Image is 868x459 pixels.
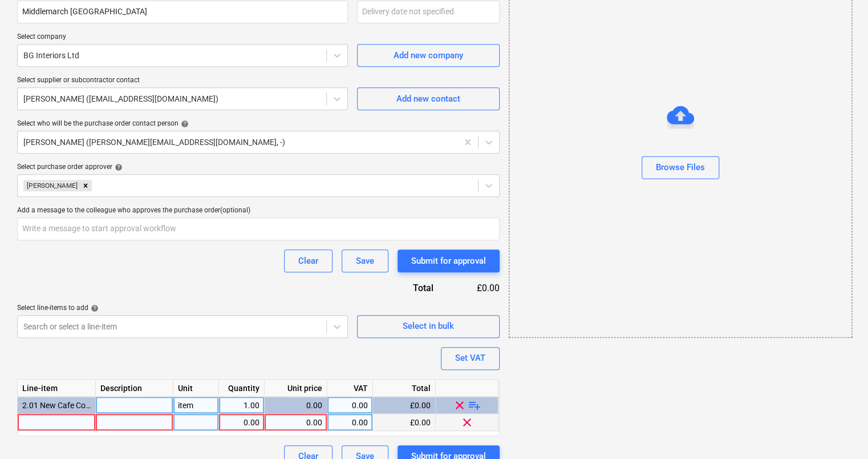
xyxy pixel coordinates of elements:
p: Select supplier or subcontractor contact [17,76,348,87]
div: 0.00 [332,414,368,431]
span: 2.01 New Cafe Counter [22,401,104,410]
div: 0.00 [332,397,368,414]
div: Add new company [394,48,463,63]
input: Delivery date not specified [357,1,500,23]
div: Add a message to the colleague who approves the purchase order (optional) [17,206,500,215]
div: VAT [327,380,373,397]
div: Save [356,253,374,268]
div: Add new contact [396,91,460,106]
div: £0.00 [373,414,436,431]
button: Clear [284,249,332,272]
div: Clear [298,253,318,268]
div: 1.00 [224,397,259,414]
div: Remove Neil Worstenholme [79,180,92,191]
button: Set VAT [441,347,500,370]
span: playlist_add [468,398,481,412]
div: Total [373,380,436,397]
div: 0.00 [269,414,322,431]
button: Select in bulk [357,315,500,338]
div: Unit price [265,380,327,397]
div: £0.00 [452,281,500,295]
div: 0.00 [224,414,259,431]
p: Select company [17,33,348,44]
div: Total [351,281,452,295]
div: Select in bulk [403,319,454,333]
button: Add new contact [357,87,500,110]
span: clear [453,398,467,412]
span: help [179,120,189,128]
input: Write a message to start approval workflow [17,218,500,240]
div: Description [96,380,173,397]
div: 0.00 [269,397,322,414]
div: Select line-items to add [17,304,348,313]
span: help [112,163,123,171]
button: Browse Files [642,156,719,179]
div: Select purchase order approver [17,163,500,172]
div: Set VAT [455,351,485,365]
div: Select who will be the purchase order contact person [17,119,500,128]
div: item [173,397,219,414]
span: help [88,304,99,312]
div: Unit [173,380,219,397]
button: Save [342,249,388,272]
input: Delivery address [17,1,348,23]
div: £0.00 [373,397,436,414]
div: Browse Files [656,160,705,175]
span: clear [460,415,474,429]
div: [PERSON_NAME] [23,180,79,191]
button: Submit for approval [398,249,500,272]
div: Submit for approval [411,253,486,268]
div: Line-item [18,380,96,397]
iframe: Chat Widget [811,404,868,459]
button: Add new company [357,44,500,67]
div: Quantity [219,380,265,397]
